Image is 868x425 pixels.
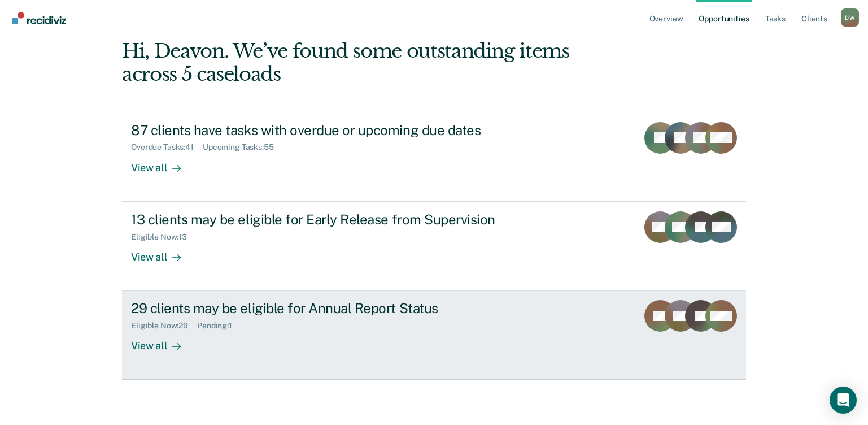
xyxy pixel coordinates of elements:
[122,202,746,291] a: 13 clients may be eligible for Early Release from SupervisionEligible Now:13View all
[197,321,241,331] div: Pending : 1
[122,113,746,202] a: 87 clients have tasks with overdue or upcoming due datesOverdue Tasks:41Upcoming Tasks:55View all
[131,232,196,242] div: Eligible Now : 13
[203,142,283,152] div: Upcoming Tasks : 55
[122,291,746,380] a: 29 clients may be eligible for Annual Report StatusEligible Now:29Pending:1View all
[841,8,859,27] div: D W
[131,331,194,353] div: View all
[122,40,621,86] div: Hi, Deavon. We’ve found some outstanding items across 5 caseloads
[131,142,203,152] div: Overdue Tasks : 41
[131,321,197,331] div: Eligible Now : 29
[830,387,857,414] div: Open Intercom Messenger
[131,152,194,174] div: View all
[131,300,527,316] div: 29 clients may be eligible for Annual Report Status
[131,211,527,228] div: 13 clients may be eligible for Early Release from Supervision
[12,12,66,24] img: Recidiviz
[131,241,194,263] div: View all
[841,8,859,27] button: Profile dropdown button
[131,122,527,138] div: 87 clients have tasks with overdue or upcoming due dates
